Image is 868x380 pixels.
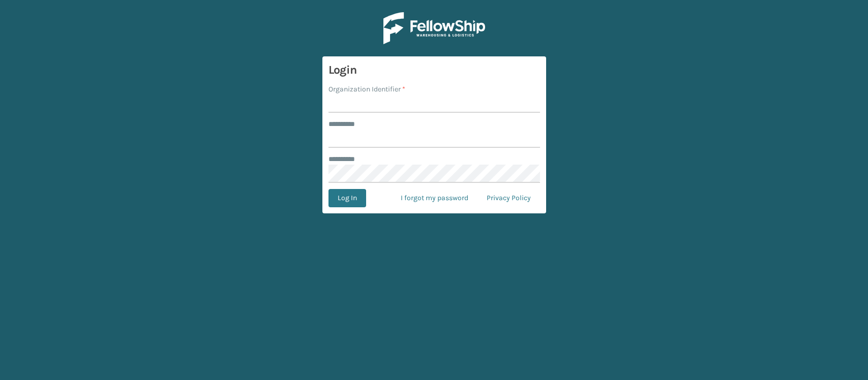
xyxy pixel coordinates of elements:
[328,62,540,78] h3: Login
[477,189,540,207] a: Privacy Policy
[328,84,405,94] label: Organization Identifier
[392,189,477,207] a: I forgot my password
[383,12,485,44] img: Logo
[328,189,366,207] button: Log In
